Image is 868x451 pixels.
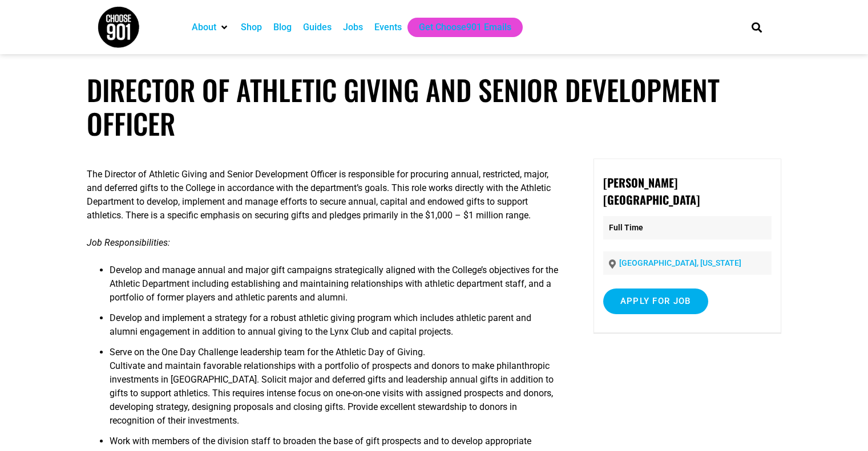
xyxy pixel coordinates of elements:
a: Blog [273,21,292,34]
a: Jobs [343,21,363,34]
li: Develop and manage annual and major gift campaigns strategically aligned with the College’s objec... [110,263,559,311]
a: Guides [303,21,332,34]
p: The Director of Athletic Giving and Senior Development Officer is responsible for procuring annua... [87,168,559,222]
em: Job Responsibilities: [87,237,170,248]
a: Get Choose901 Emails [419,21,511,34]
p: Full Time [603,216,772,239]
li: Develop and implement a strategy for a robust athletic giving program which includes athletic par... [110,311,559,346]
input: Apply for job [603,289,708,314]
h1: Director of Athletic Giving and Senior Development Officer [87,73,781,140]
div: Search [747,18,766,36]
a: Shop [241,21,262,34]
strong: [PERSON_NAME][GEOGRAPHIC_DATA] [603,174,700,208]
nav: Main nav [186,18,732,37]
div: About [186,18,235,37]
a: [GEOGRAPHIC_DATA], [US_STATE] [619,258,741,267]
a: Events [374,21,402,34]
li: Serve on the One Day Challenge leadership team for the Athletic Day of Giving. Cultivate and main... [110,346,559,434]
a: About [192,21,216,34]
